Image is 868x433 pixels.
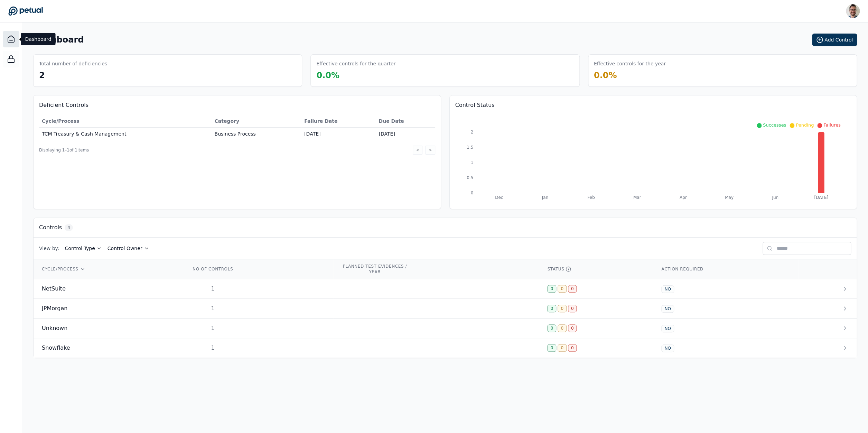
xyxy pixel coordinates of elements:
div: NO OF CONTROLS [191,266,235,272]
span: Successes [763,122,786,128]
div: 0 [558,285,567,293]
span: 0.0 % [594,71,617,80]
tspan: Feb [587,195,595,200]
div: 0 [558,305,567,312]
div: CYCLE/PROCESS [42,266,174,272]
div: 0 [547,285,556,293]
tspan: May [725,195,733,200]
div: 1 [191,324,235,332]
div: STATUS [547,266,645,272]
tspan: 0.5 [466,175,473,180]
div: NO [661,344,674,352]
div: 1 [191,304,235,313]
h3: Deficient Controls [39,101,435,109]
button: < [413,146,422,155]
td: Business Process [212,128,301,140]
h1: Dashboard [33,34,84,45]
h3: Controls [39,223,62,232]
td: [DATE] [376,128,435,140]
tspan: [DATE] [814,195,828,200]
td: TCM Treasury & Cash Management [39,128,212,140]
th: Due Date [376,115,435,128]
span: 4 [65,224,73,231]
tspan: 1.5 [466,145,473,150]
div: 1 [191,285,235,293]
div: 0 [568,305,577,312]
div: NO [661,285,674,293]
div: PLANNED TEST EVIDENCES / YEAR [342,264,408,275]
div: 0 [568,324,577,332]
span: JPMorgan [42,304,67,313]
th: Cycle/Process [39,115,212,128]
div: 0 [547,324,556,332]
tspan: Jun [771,195,778,200]
tspan: Mar [633,195,641,200]
div: 0 [558,344,567,352]
span: 2 [39,71,45,80]
span: View by: [39,245,59,252]
th: Failure Date [301,115,376,128]
span: NetSuite [42,285,66,293]
div: Dashboard [21,33,56,45]
span: 0.0 % [316,71,339,80]
div: NO [661,325,674,332]
div: 0 [547,305,556,312]
h3: Effective controls for the quarter [316,60,395,67]
tspan: 0 [470,191,473,195]
h3: Effective controls for the year [594,60,666,67]
div: 1 [191,344,235,352]
h3: Total number of deficiencies [39,60,107,67]
div: 0 [568,285,577,293]
a: Go to Dashboard [8,6,43,16]
tspan: Jan [541,195,548,200]
td: [DATE] [301,128,376,140]
tspan: 2 [470,130,473,135]
div: 0 [547,344,556,352]
tspan: Apr [679,195,687,200]
span: Pending [796,122,814,128]
div: NO [661,305,674,313]
h3: Control Status [455,101,851,109]
span: Displaying 1– 1 of 1 items [39,147,89,153]
span: Snowflake [42,344,70,352]
a: Dashboard [3,31,19,47]
button: Control Owner [108,245,149,252]
span: Failures [823,122,841,128]
div: 0 [558,324,567,332]
button: Add Control [812,34,857,46]
button: > [425,146,435,155]
th: Category [212,115,301,128]
div: 0 [568,344,577,352]
span: Unknown [42,324,67,332]
button: Control Type [65,245,102,252]
tspan: Dec [495,195,503,200]
tspan: 1 [470,160,473,165]
img: Eliot Walker [846,4,860,18]
th: ACTION REQUIRED [653,259,798,279]
a: SOC [3,51,19,67]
